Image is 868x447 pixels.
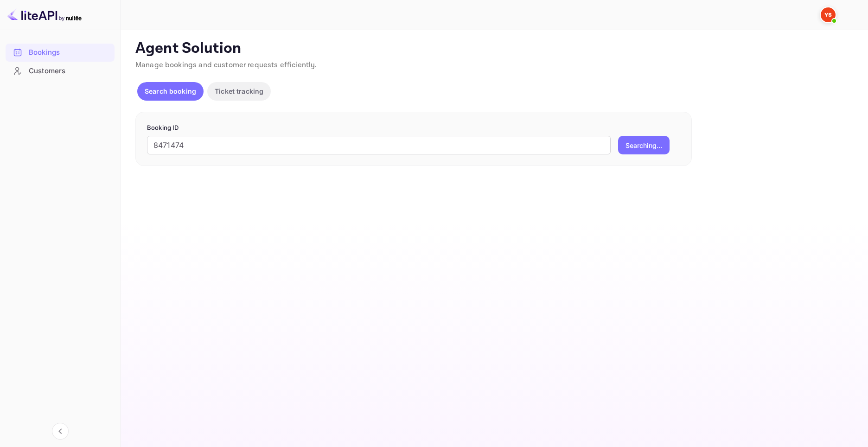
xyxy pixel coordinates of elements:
a: Customers [6,62,115,79]
a: Bookings [6,44,115,61]
button: Collapse navigation [52,423,69,440]
div: Customers [29,66,110,77]
span: Manage bookings and customer requests efficiently. [135,60,317,70]
input: Enter Booking ID (e.g., 63782194) [147,136,611,154]
p: Search booking [145,86,196,96]
img: Yandex Support [821,7,836,22]
button: Searching... [618,136,670,154]
div: Bookings [29,47,110,58]
img: LiteAPI logo [7,7,82,22]
div: Customers [6,62,115,80]
div: Bookings [6,44,115,62]
p: Booking ID [147,123,680,133]
p: Agent Solution [135,39,851,58]
p: Ticket tracking [215,86,263,96]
